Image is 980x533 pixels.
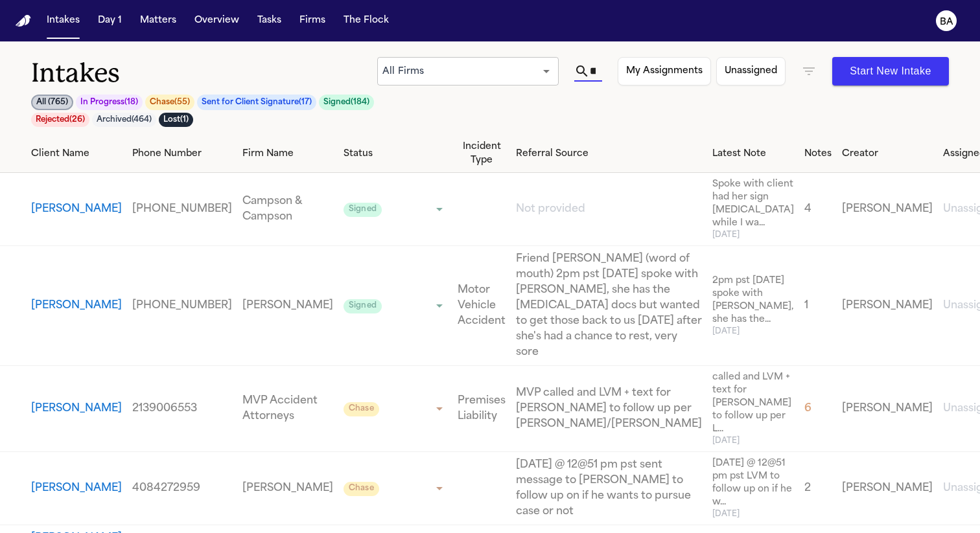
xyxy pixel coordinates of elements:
a: View details for Ruben Gonzalez [842,401,933,416]
a: View details for Ruben Gonzalez [242,393,333,424]
span: 2 [804,483,811,493]
button: Chase(55) [145,95,194,110]
div: Notes [804,147,832,161]
button: Tasks [252,9,286,32]
div: Update intake status [344,200,447,218]
button: Intakes [41,9,85,32]
span: [DATE] [712,436,794,446]
div: Incident Type [458,140,506,167]
span: [DATE] [712,509,794,519]
a: View details for Ruben Gonzalez [804,401,832,416]
a: View details for Ruben Gonzalez [516,385,702,432]
a: View details for Deborah Hachey [458,282,506,329]
button: Unassigned [716,57,786,85]
a: View details for Deborah Hachey [804,298,832,313]
div: Update intake status [344,479,447,497]
span: Signed [344,299,382,313]
span: 4 [804,204,811,214]
a: View details for Deborah Hachey [242,298,333,313]
h1: Intakes [31,57,377,89]
div: Phone Number [132,147,232,161]
button: Overview [189,9,244,32]
a: View details for Ruben Gonzalez [712,371,794,446]
button: Signed(184) [319,95,374,110]
button: Rejected(26) [31,113,89,127]
span: Chase [344,402,379,416]
img: Finch Logo [16,15,31,27]
span: All Firms [382,67,424,76]
a: View details for Deborah Hachey [712,275,794,337]
a: Home [16,15,31,27]
button: Archived(464) [92,113,156,127]
div: Latest Note [712,147,794,161]
button: View details for Ruben Gonzalez [31,401,122,416]
a: View details for Deborah Hachey [842,298,933,313]
a: View details for Marisol Mendez [804,201,832,217]
button: All (765) [31,95,73,110]
button: In Progress(18) [76,95,143,110]
span: Chase [344,482,379,496]
span: [DATE] @ 12@51 pm pst LVM to follow up on if he w... [712,457,794,509]
a: View details for Ruben Gonzalez [132,401,232,416]
a: View details for Marisol Mendez [712,178,794,240]
button: Matters [135,9,181,32]
span: Signed [344,203,382,217]
span: [DATE] [712,326,794,337]
span: 1 [804,301,808,311]
a: View details for Cris Ignacio [516,457,702,519]
div: Client Name [31,147,122,161]
button: Lost(1) [159,113,193,127]
div: Update intake status [344,297,447,315]
span: 6 [804,403,811,414]
a: View details for Cris Ignacio [132,481,232,496]
button: My Assignments [618,57,711,85]
button: View details for Marisol Mendez [31,201,122,217]
a: View details for Ruben Gonzalez [458,393,506,424]
div: Firm Name [242,147,333,161]
a: View details for Marisol Mendez [132,201,232,217]
a: View details for Cris Ignacio [712,457,794,519]
button: The Flock [338,9,394,32]
a: View details for Cris Ignacio [804,481,832,496]
a: View details for Deborah Hachey [132,298,232,313]
div: Creator [842,147,933,161]
a: View details for Cris Ignacio [242,481,333,496]
button: View details for Cris Ignacio [31,481,122,496]
a: View details for Marisol Mendez [242,194,333,225]
span: [DATE] [712,230,794,240]
button: Sent for Client Signature(17) [197,95,316,110]
div: Referral Source [516,147,702,161]
a: View details for Cris Ignacio [842,481,933,496]
button: Firms [294,9,331,32]
span: Spoke with client had her sign [MEDICAL_DATA] while I wa... [712,178,794,230]
button: Day 1 [93,9,127,32]
div: Status [344,147,447,161]
a: View details for Marisol Mendez [842,201,933,217]
a: View details for Deborah Hachey [516,251,702,360]
button: Start New Intake [832,57,949,85]
span: Not provided [516,204,585,214]
a: View details for Marisol Mendez [516,201,702,217]
div: Update intake status [344,400,447,418]
span: called and LVM + text for [PERSON_NAME] to follow up per L... [712,371,794,436]
button: View details for Deborah Hachey [31,298,122,313]
span: 2pm pst [DATE] spoke with [PERSON_NAME], she has the... [712,275,794,326]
